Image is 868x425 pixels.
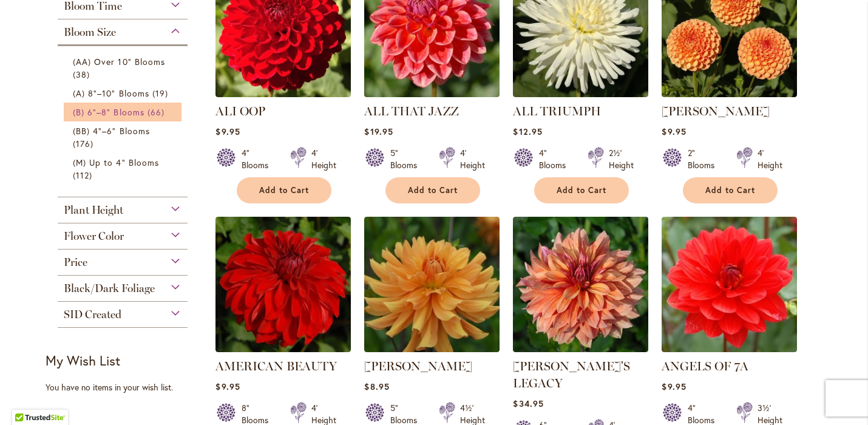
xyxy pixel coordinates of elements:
span: Bloom Size [64,25,116,39]
span: 176 [73,137,97,150]
button: Add to Cart [683,177,778,203]
span: (A) 8"–10" Blooms [73,87,149,99]
img: ANGELS OF 7A [662,217,797,352]
a: ALL THAT JAZZ [364,88,500,100]
a: ALL THAT JAZZ [364,104,459,118]
a: ANGELS OF 7A [662,343,797,355]
div: 4" Blooms [539,147,573,171]
span: Add to Cart [705,185,755,195]
img: Andy's Legacy [513,217,648,352]
span: 112 [73,169,95,182]
a: AMBER QUEEN [662,88,797,100]
div: 4' Height [758,147,782,171]
span: $9.95 [215,126,240,137]
a: (AA) Over 10" Blooms 38 [73,55,175,81]
div: 4' Height [311,147,336,171]
img: AMERICAN BEAUTY [215,217,351,352]
button: Add to Cart [534,177,629,203]
a: AMERICAN BEAUTY [215,359,337,373]
a: ALL TRIUMPH [513,88,648,100]
span: Add to Cart [557,185,606,195]
span: Add to Cart [408,185,458,195]
div: 4" Blooms [242,147,276,171]
div: You have no items in your wish list. [46,381,208,393]
a: [PERSON_NAME] [662,104,770,118]
a: ANGELS OF 7A [662,359,748,373]
span: 19 [152,87,171,100]
span: 38 [73,68,93,81]
a: ALI OOP [215,104,265,118]
strong: My Wish List [46,352,120,369]
img: ANDREW CHARLES [364,217,500,352]
a: ANDREW CHARLES [364,343,500,355]
span: Add to Cart [259,185,309,195]
button: Add to Cart [237,177,331,203]
a: (BB) 4"–6" Blooms 176 [73,124,175,150]
a: (A) 8"–10" Blooms 19 [73,87,175,100]
div: 4' Height [460,147,485,171]
a: [PERSON_NAME]'S LEGACY [513,359,630,390]
span: $9.95 [215,381,240,392]
a: (B) 6"–8" Blooms 66 [73,106,175,118]
span: 66 [147,106,168,118]
a: [PERSON_NAME] [364,359,472,373]
span: (BB) 4"–6" Blooms [73,125,150,137]
a: (M) Up to 4" Blooms 112 [73,156,175,182]
span: $9.95 [662,381,686,392]
span: Plant Height [64,203,123,217]
span: $8.95 [364,381,389,392]
div: 5" Blooms [390,147,424,171]
a: ALL TRIUMPH [513,104,601,118]
div: 2" Blooms [688,147,722,171]
span: Black/Dark Foliage [64,282,155,295]
a: ALI OOP [215,88,351,100]
span: Price [64,256,87,269]
span: $12.95 [513,126,542,137]
span: SID Created [64,308,121,321]
a: Andy's Legacy [513,343,648,355]
span: (B) 6"–8" Blooms [73,106,144,118]
span: $9.95 [662,126,686,137]
div: 2½' Height [609,147,634,171]
button: Add to Cart [385,177,480,203]
span: Flower Color [64,229,124,243]
span: (M) Up to 4" Blooms [73,157,159,168]
span: $34.95 [513,398,543,409]
span: (AA) Over 10" Blooms [73,56,165,67]
iframe: Launch Accessibility Center [9,382,43,416]
a: AMERICAN BEAUTY [215,343,351,355]
span: $19.95 [364,126,393,137]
